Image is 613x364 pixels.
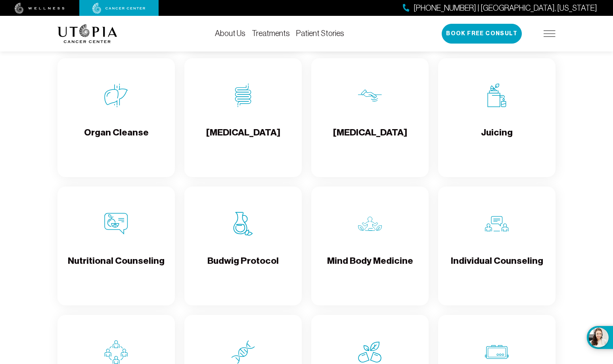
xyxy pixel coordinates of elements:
img: Nutritional Counseling [104,212,128,236]
img: wellness [15,3,65,14]
img: icon-hamburger [544,30,556,37]
a: Nutritional CounselingNutritional Counseling [57,187,175,305]
img: Mind Body Medicine [358,212,382,236]
img: logo [57,24,117,43]
img: Organ Cleanse [104,84,128,107]
h4: Organ Cleanse [84,126,149,152]
img: Nutraceuticals [358,340,382,364]
img: Juicing [485,84,509,107]
a: [PHONE_NUMBER] | [GEOGRAPHIC_DATA], [US_STATE] [403,2,597,14]
h4: Juicing [481,126,513,152]
img: Lymphatic Massage [358,84,382,107]
h4: Budwig Protocol [207,255,279,280]
a: JuicingJuicing [438,58,556,177]
h4: Nutritional Counseling [68,255,165,280]
h4: Mind Body Medicine [327,255,413,280]
a: Lymphatic Massage[MEDICAL_DATA] [311,58,429,177]
img: cancer center [92,3,146,14]
h4: Individual Counseling [451,255,543,280]
a: Budwig ProtocolBudwig Protocol [184,187,302,305]
button: Book Free Consult [442,24,522,44]
img: Group Therapy [104,340,128,364]
img: Individual Counseling [485,212,509,236]
span: [PHONE_NUMBER] | [GEOGRAPHIC_DATA], [US_STATE] [414,2,597,14]
a: Colon Therapy[MEDICAL_DATA] [184,58,302,177]
a: Organ CleanseOrgan Cleanse [57,58,175,177]
img: Epigenetic Therapy [231,340,255,364]
img: Budwig Protocol [231,212,255,236]
h4: [MEDICAL_DATA] [206,126,280,152]
a: Individual CounselingIndividual Counseling [438,187,556,305]
a: Patient Stories [296,29,344,38]
a: Treatments [252,29,290,38]
img: Colon Therapy [231,84,255,107]
img: Sensitiv Imago [485,340,509,364]
a: About Us [215,29,245,38]
h4: [MEDICAL_DATA] [333,126,407,152]
a: Mind Body MedicineMind Body Medicine [311,187,429,305]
